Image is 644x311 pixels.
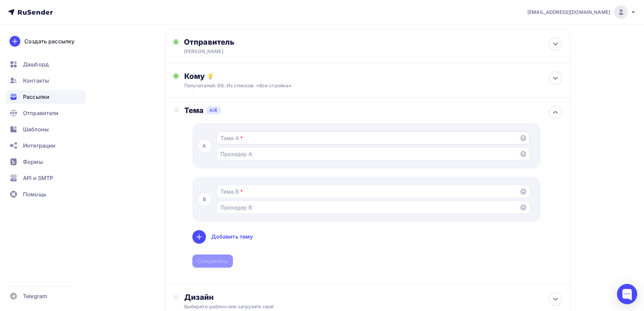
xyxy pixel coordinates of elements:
span: Отправители [23,109,59,117]
a: Дашборд [5,58,86,71]
span: A/B [206,106,220,114]
input: Прехедер B [220,203,516,212]
div: Создать рассылку [24,37,74,45]
div: Добавить тему [211,233,253,241]
span: Рассылки [23,93,49,101]
div: [PERSON_NAME] [184,48,316,55]
span: Формы [23,158,43,166]
div: Дизайн [184,292,562,302]
span: API и SMTP [23,174,53,182]
div: Отправитель [184,37,330,47]
a: [EMAIL_ADDRESS][DOMAIN_NAME] [527,5,636,19]
div: Получателей: 66. Из списков: «Вся стройка». [184,82,525,89]
span: Дашборд [23,60,49,68]
span: Контакты [23,76,49,85]
a: Отправители [5,106,86,120]
span: Telegram [23,292,47,300]
span: Шаблоны [23,125,49,133]
a: Формы [5,155,86,169]
div: Выберите шаблон или загрузите свой [184,303,525,310]
a: Рассылки [5,90,86,104]
div: Кому [184,71,562,81]
div: B [198,193,211,206]
input: Тема B [220,187,516,196]
div: Тема [184,106,562,115]
div: A [198,139,211,153]
a: Шаблоны [5,123,86,136]
span: [EMAIL_ADDRESS][DOMAIN_NAME] [527,9,610,16]
input: Тема A [220,134,516,142]
a: Контакты [5,74,86,87]
input: Прехедер A [220,150,516,158]
span: Помощь [23,190,46,198]
span: Интеграции [23,141,55,150]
